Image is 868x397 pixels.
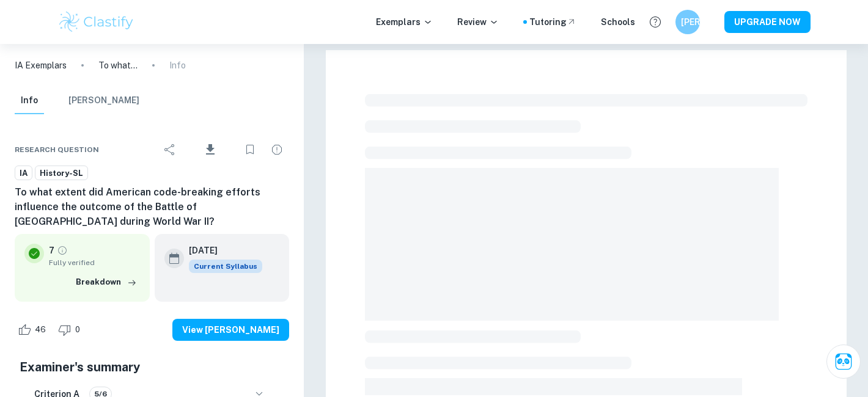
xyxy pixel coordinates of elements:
button: [PERSON_NAME] [68,87,139,114]
span: IA [15,167,32,180]
span: History-SL [35,167,87,180]
p: 7 [49,244,54,257]
div: Share [158,137,182,162]
p: To what extent did American code-breaking efforts influence the outcome of the Battle of [GEOGRAP... [98,59,138,72]
button: Ask Clai [826,344,861,379]
button: Breakdown [73,273,140,291]
button: Info [15,87,44,114]
a: Schools [601,15,635,29]
button: [PERSON_NAME] [675,10,700,34]
h5: Examiner's summary [20,358,284,376]
div: Like [15,320,53,340]
div: Download [185,134,235,166]
div: Bookmark [238,137,262,162]
a: IA [15,166,32,181]
span: Fully verified [49,257,140,268]
a: Grade fully verified [57,245,68,256]
p: Info [169,59,186,72]
span: Current Syllabus [189,260,262,273]
p: Exemplars [376,15,433,29]
p: Review [457,15,499,29]
img: Clastify logo [57,10,135,34]
h6: [DATE] [189,244,252,257]
a: IA Exemplars [15,59,67,72]
a: Tutoring [529,15,576,29]
button: Help and Feedback [645,12,666,32]
span: Research question [15,144,99,155]
h6: [PERSON_NAME] [681,15,695,29]
span: 46 [28,324,53,336]
div: Dislike [55,320,87,340]
button: UPGRADE NOW [724,11,811,33]
button: View [PERSON_NAME] [172,319,289,341]
a: History-SL [35,166,88,181]
h6: To what extent did American code-breaking efforts influence the outcome of the Battle of [GEOGRAP... [15,185,289,229]
div: Report issue [265,137,289,162]
span: 0 [68,324,87,336]
div: This exemplar is based on the current syllabus. Feel free to refer to it for inspiration/ideas wh... [189,260,262,273]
